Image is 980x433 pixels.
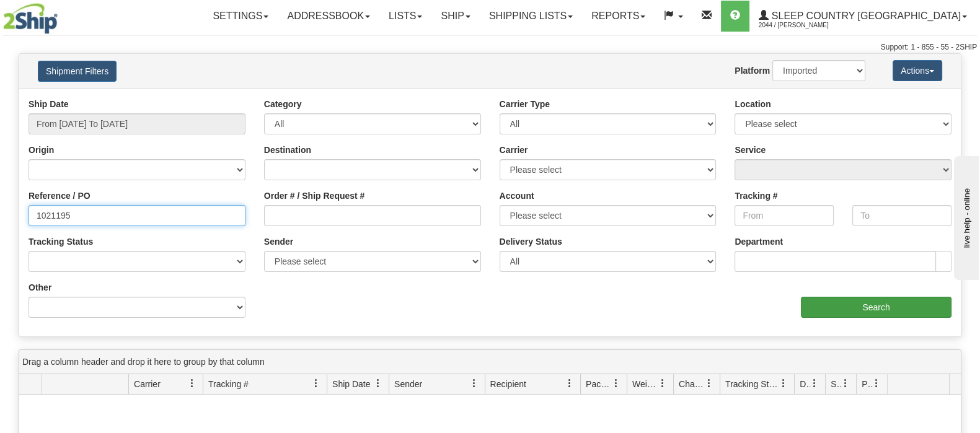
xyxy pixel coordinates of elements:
[862,378,872,390] span: Pickup Status
[835,373,856,394] a: Shipment Issues filter column settings
[500,98,550,110] label: Carrier Type
[749,1,976,32] a: Sleep Country [GEOGRAPHIC_DATA] 2044 / [PERSON_NAME]
[278,1,379,32] a: Addressbook
[29,98,69,110] label: Ship Date
[586,378,612,390] span: Packages
[264,235,293,248] label: Sender
[29,190,90,202] label: Reference / PO
[735,64,770,77] label: Platform
[679,378,705,390] span: Charge
[38,61,117,82] button: Shipment Filters
[652,373,673,394] a: Weight filter column settings
[735,190,777,202] label: Tracking #
[801,297,951,318] input: Search
[735,144,766,156] label: Service
[699,373,720,394] a: Charge filter column settings
[29,144,54,156] label: Origin
[464,373,485,394] a: Sender filter column settings
[134,378,161,390] span: Carrier
[480,1,582,32] a: Shipping lists
[582,1,655,32] a: Reports
[725,378,779,390] span: Tracking Status
[735,205,834,226] input: From
[893,60,942,81] button: Actions
[831,378,841,390] span: Shipment Issues
[306,373,327,394] a: Tracking # filter column settings
[500,235,562,248] label: Delivery Status
[804,373,825,394] a: Delivery Status filter column settings
[182,373,203,394] a: Carrier filter column settings
[773,373,794,394] a: Tracking Status filter column settings
[559,373,580,394] a: Recipient filter column settings
[264,98,302,110] label: Category
[3,3,58,34] img: logo2044.jpg
[800,378,810,390] span: Delivery Status
[852,205,951,226] input: To
[203,1,278,32] a: Settings
[735,235,783,248] label: Department
[379,1,431,32] a: Lists
[3,42,977,53] div: Support: 1 - 855 - 55 - 2SHIP
[368,373,389,394] a: Ship Date filter column settings
[632,378,658,390] span: Weight
[759,19,852,32] span: 2044 / [PERSON_NAME]
[500,190,534,202] label: Account
[500,144,528,156] label: Carrier
[394,378,422,390] span: Sender
[735,98,770,110] label: Location
[332,378,370,390] span: Ship Date
[208,378,249,390] span: Tracking #
[769,11,961,21] span: Sleep Country [GEOGRAPHIC_DATA]
[264,190,365,202] label: Order # / Ship Request #
[490,378,526,390] span: Recipient
[431,1,479,32] a: Ship
[264,144,311,156] label: Destination
[866,373,887,394] a: Pickup Status filter column settings
[951,153,979,279] iframe: chat widget
[29,235,93,248] label: Tracking Status
[606,373,627,394] a: Packages filter column settings
[29,281,51,294] label: Other
[19,350,961,374] div: grid grouping header
[9,11,115,20] div: live help - online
